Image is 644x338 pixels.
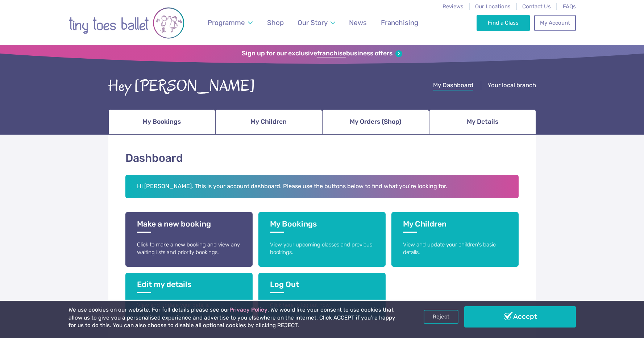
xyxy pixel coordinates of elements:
[403,241,507,257] p: View and update your children's basic details.
[125,175,519,199] h2: Hi [PERSON_NAME]. This is your account dashboard. Please use the buttons below to find what you'r...
[258,212,386,267] a: My Bookings View your upcoming classes and previous bookings.
[125,212,253,267] a: Make a new booking Click to make a new booking and view any waiting lists and priority bookings.
[522,3,551,10] a: Contact Us
[258,273,386,320] a: Log Out Click here to log out now.
[125,151,519,166] h1: Dashboard
[317,50,346,58] strong: franchise
[270,241,374,257] p: View your upcoming classes and previous bookings.
[429,109,536,135] a: My Details
[142,115,181,128] span: My Bookings
[270,280,374,293] h3: Log Out
[204,14,256,31] a: Programme
[108,75,255,97] div: Hey [PERSON_NAME]
[377,14,421,31] a: Franchising
[464,306,576,327] a: Accept
[137,241,241,257] p: Click to make a new booking and view any waiting lists and priority bookings.
[487,81,536,89] span: Your local branch
[346,14,370,31] a: News
[208,18,245,27] span: Programme
[298,18,328,27] span: Our Story
[250,115,287,128] span: My Children
[68,306,398,330] p: We use cookies on our website. For full details please see our . We would like your consent to us...
[125,273,253,320] a: Edit my details View and update your details.
[443,3,464,10] a: Reviews
[108,109,215,135] a: My Bookings
[349,18,367,27] span: News
[467,115,498,128] span: My Details
[381,18,418,27] span: Franchising
[68,5,184,41] img: tiny toes ballet
[322,109,429,135] a: My Orders (Shop)
[137,219,241,233] h3: Make a new booking
[477,15,530,31] a: Find a Class
[215,109,322,135] a: My Children
[424,310,458,324] a: Reject
[270,219,374,233] h3: My Bookings
[242,50,402,58] a: Sign up for our exclusivefranchisebusiness offers
[229,307,267,313] a: Privacy Policy
[267,18,284,27] span: Shop
[391,212,519,267] a: My Children View and update your children's basic details.
[487,81,536,90] a: Your local branch
[563,3,576,10] a: FAQs
[403,219,507,233] h3: My Children
[294,14,338,31] a: Our Story
[534,15,576,31] a: My Account
[137,280,241,293] h3: Edit my details
[350,115,401,128] span: My Orders (Shop)
[475,3,511,10] a: Our Locations
[263,14,287,31] a: Shop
